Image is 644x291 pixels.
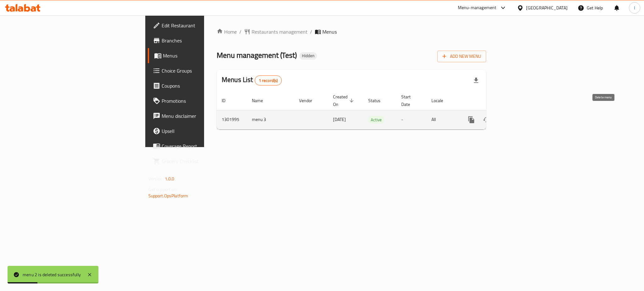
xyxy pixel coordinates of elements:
[255,75,282,85] div: Total records count
[459,91,529,110] th: Actions
[526,4,568,11] div: [GEOGRAPHIC_DATA]
[148,124,253,139] a: Upsell
[148,63,253,78] a: Choice Groups
[148,185,177,194] span: Get support on:
[148,18,253,33] a: Edit Restaurant
[255,78,282,84] span: 1 record(s)
[479,112,494,127] button: Change Status
[333,93,356,108] span: Created On
[217,48,297,62] span: Menu management ( Test )
[401,93,419,108] span: Start Date
[333,115,346,124] span: [DATE]
[431,97,451,104] span: Locale
[222,97,234,104] span: ID
[426,110,459,129] td: All
[464,112,479,127] button: more
[162,112,248,120] span: Menu disclaimer
[299,52,317,60] div: Hidden
[396,110,426,129] td: -
[162,127,248,135] span: Upsell
[148,108,253,124] a: Menu disclaimer
[247,110,294,129] td: menu 3
[148,175,164,183] span: Version:
[23,271,81,278] div: menu 2 is deleted successfully
[222,75,282,85] h2: Menus List
[162,22,248,29] span: Edit Restaurant
[148,48,253,63] a: Menus
[148,192,188,200] a: Support.OpsPlatform
[244,28,308,36] a: Restaurants management
[162,157,248,165] span: Grocery Checklist
[148,78,253,93] a: Coupons
[310,28,312,36] li: /
[368,97,389,104] span: Status
[217,28,486,36] nav: breadcrumb
[162,142,248,150] span: Coverage Report
[299,97,320,104] span: Vendor
[162,67,248,74] span: Choice Groups
[322,28,337,36] span: Menus
[217,91,529,129] table: enhanced table
[368,116,384,124] span: Active
[162,82,248,90] span: Coupons
[252,97,271,104] span: Name
[162,37,248,44] span: Branches
[458,4,497,12] div: Menu-management
[163,52,248,59] span: Menus
[162,97,248,105] span: Promotions
[437,51,486,62] button: Add New Menu
[148,93,253,108] a: Promotions
[148,139,253,154] a: Coverage Report
[442,52,481,60] span: Add New Menu
[148,33,253,48] a: Branches
[252,28,308,36] span: Restaurants management
[634,4,635,11] span: I
[469,73,484,88] div: Export file
[165,175,175,183] span: 1.0.0
[299,53,317,58] span: Hidden
[148,154,253,169] a: Grocery Checklist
